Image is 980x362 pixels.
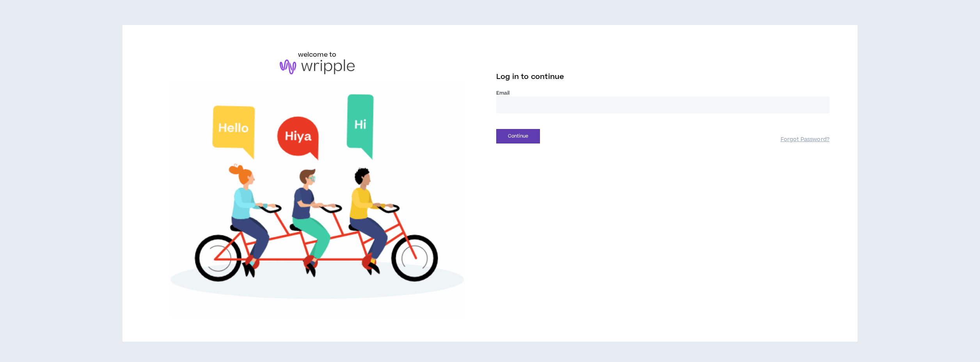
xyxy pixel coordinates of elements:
[496,129,540,143] button: Continue
[280,59,355,74] img: logo-brand.png
[496,72,564,82] span: Log in to continue
[496,90,829,97] label: Email
[151,82,484,317] img: Welcome to Wripple
[781,136,829,143] a: Forgot Password?
[298,50,337,59] h6: welcome to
